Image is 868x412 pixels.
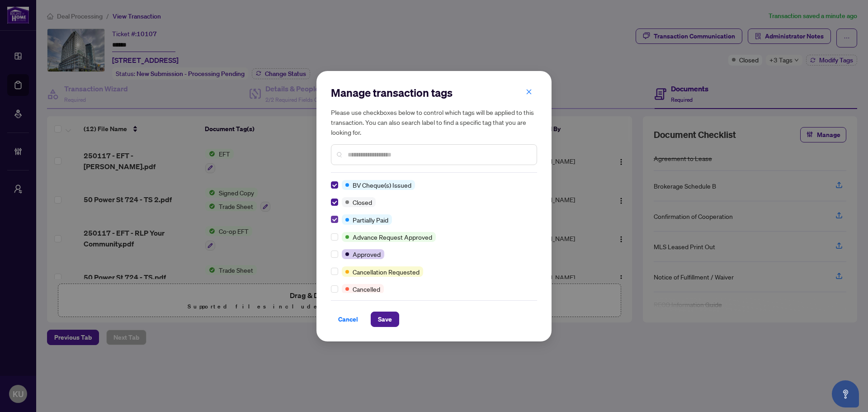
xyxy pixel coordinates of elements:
[353,180,411,190] span: BV Cheque(s) Issued
[353,215,388,225] span: Partially Paid
[371,312,399,327] button: Save
[832,380,859,407] button: Open asap
[526,89,532,95] span: close
[353,249,381,259] span: Approved
[353,284,380,294] span: Cancelled
[353,267,420,277] span: Cancellation Requested
[331,107,537,137] h5: Please use checkboxes below to control which tags will be applied to this transaction. You can al...
[331,312,365,327] button: Cancel
[353,197,372,207] span: Closed
[353,232,432,242] span: Advance Request Approved
[338,312,358,327] span: Cancel
[378,312,392,327] span: Save
[331,85,537,100] h2: Manage transaction tags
